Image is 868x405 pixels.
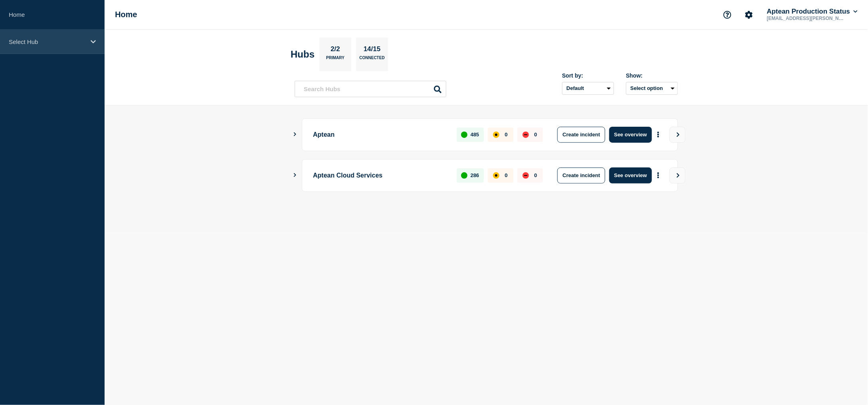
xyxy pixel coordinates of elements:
[653,168,664,183] button: More actions
[471,172,480,178] p: 286
[471,132,480,138] p: 485
[557,127,605,143] button: Create incident
[313,168,448,184] p: Aptean Cloud Services
[361,45,384,56] p: 14/15
[505,132,507,138] p: 0
[493,172,499,179] div: affected
[670,127,686,143] button: View
[359,56,384,64] p: Connected
[765,8,859,16] button: Aptean Production Status
[609,127,652,143] button: See overview
[313,127,448,143] p: Aptean
[326,56,345,64] p: Primary
[293,132,297,138] button: Show Connected Hubs
[534,172,537,178] p: 0
[493,132,499,138] div: affected
[670,168,686,184] button: View
[505,172,507,178] p: 0
[719,6,736,23] button: Support
[293,172,297,178] button: Show Connected Hubs
[626,82,678,95] button: Select option
[328,45,343,56] p: 2/2
[653,127,664,142] button: More actions
[523,132,529,138] div: down
[609,168,652,184] button: See overview
[461,172,468,179] div: up
[115,10,137,19] h1: Home
[562,82,614,95] select: Sort by
[626,72,678,79] div: Show:
[295,81,446,97] input: Search Hubs
[523,172,529,179] div: down
[765,16,848,21] p: [EMAIL_ADDRESS][PERSON_NAME][DOMAIN_NAME]
[557,168,605,184] button: Create incident
[562,72,614,79] div: Sort by:
[534,132,537,138] p: 0
[291,49,315,60] h2: Hubs
[9,38,85,45] p: Select Hub
[741,6,757,23] button: Account settings
[461,132,468,138] div: up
